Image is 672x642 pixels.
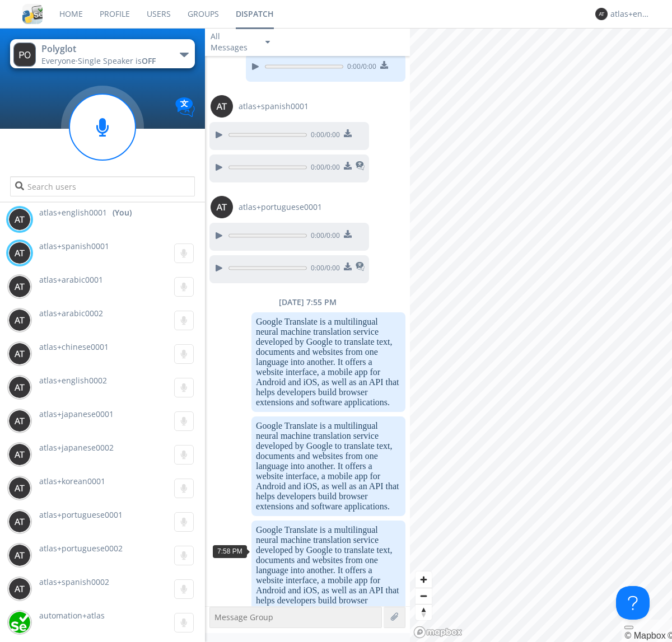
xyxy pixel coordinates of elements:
[113,207,132,218] div: (You)
[22,4,43,24] img: cddb5a64eb264b2086981ab96f4c1ba7
[307,263,340,275] span: 0:00 / 0:00
[8,309,31,331] img: 373638.png
[416,604,432,620] span: Reset bearing to north
[39,341,109,352] span: atlas+chinese0001
[8,242,31,264] img: 373638.png
[8,208,31,231] img: 373638.png
[78,55,156,66] span: Single Speaker is
[356,262,365,271] img: translated-message
[211,31,255,53] div: All Messages
[356,160,365,175] span: This is a translated message
[205,297,410,308] div: [DATE] 7:55 PM
[256,421,401,512] dc-p: Google Translate is a multilingual neural machine translation service developed by Google to tran...
[39,308,103,318] span: atlas+arabic0002
[239,201,322,213] span: atlas+portuguese0001
[211,196,233,218] img: 373638.png
[8,477,31,499] img: 373638.png
[624,626,633,629] button: Toggle attribution
[307,231,340,243] span: 0:00 / 0:00
[416,588,432,604] span: Zoom out
[39,476,105,486] span: atlas+korean0001
[8,578,31,600] img: 373638.png
[39,409,114,419] span: atlas+japanese0001
[39,577,109,587] span: atlas+spanish0002
[307,130,340,142] span: 0:00 / 0:00
[413,626,463,639] a: Mapbox logo
[142,55,156,66] span: OFF
[41,43,167,55] div: Polyglot
[610,8,652,20] div: atlas+english0001
[344,129,352,137] img: download media button
[595,8,608,20] img: 373638.png
[356,161,365,170] img: translated-message
[8,544,31,566] img: 373638.png
[416,604,432,620] button: Reset bearing to north
[8,410,31,432] img: 373638.png
[8,343,31,365] img: 373638.png
[416,571,432,588] button: Zoom in
[39,442,114,453] span: atlas+japanese0002
[39,241,109,251] span: atlas+spanish0001
[211,95,233,118] img: 373638.png
[356,261,365,275] span: This is a translated message
[10,176,194,196] input: Search users
[8,376,31,399] img: 373638.png
[39,207,107,218] span: atlas+english0001
[344,162,352,170] img: download media button
[39,543,123,554] span: atlas+portuguese0002
[39,274,103,285] span: atlas+arabic0001
[343,62,376,74] span: 0:00 / 0:00
[624,631,665,640] a: Mapbox
[8,275,31,298] img: 373638.png
[380,61,388,69] img: download media button
[8,510,31,533] img: 373638.png
[344,263,352,270] img: download media button
[344,230,352,238] img: download media button
[416,588,432,604] button: Zoom out
[256,525,401,616] dc-p: Google Translate is a multilingual neural machine translation service developed by Google to tran...
[175,97,195,117] img: Translation enabled
[13,43,36,67] img: 373638.png
[616,586,650,620] iframe: Toggle Customer Support
[39,375,107,386] span: atlas+english0002
[10,39,194,68] button: PolyglotEveryone·Single Speaker isOFF
[39,509,123,520] span: atlas+portuguese0001
[265,41,270,44] img: caret-down-sm.svg
[8,611,31,634] img: d2d01cd9b4174d08988066c6d424eccd
[239,101,309,112] span: atlas+spanish0001
[256,317,401,407] dc-p: Google Translate is a multilingual neural machine translation service developed by Google to tran...
[8,443,31,466] img: 373638.png
[39,610,105,621] span: automation+atlas
[217,547,242,555] span: 7:58 PM
[307,162,340,175] span: 0:00 / 0:00
[41,55,167,67] div: Everyone ·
